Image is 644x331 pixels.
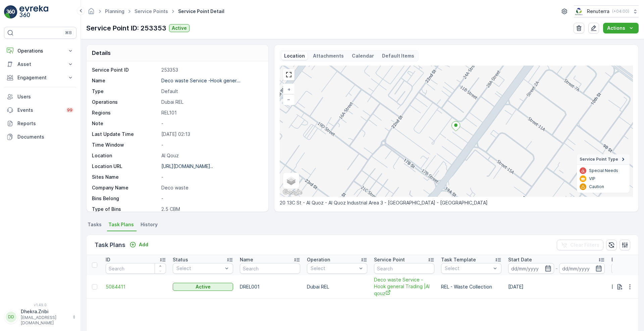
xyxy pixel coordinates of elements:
[4,308,76,326] button: DDDhekra.Zribi[EMAIL_ADDRESS][DOMAIN_NAME]
[106,283,166,290] span: 5084411
[92,99,159,105] p: Operations
[161,184,261,191] p: Deco waste
[4,71,76,84] button: Engagement
[374,263,434,274] input: Search
[589,176,595,181] p: VIP
[374,256,405,263] p: Service Point
[284,70,294,80] a: View Fullscreen
[95,240,125,250] p: Task Plans
[169,24,190,32] button: Active
[281,188,304,197] a: Open this area in Google Maps (opens a new window)
[589,168,618,173] p: Special Needs
[280,199,633,206] p: 20 13C St - Al Quoz - Al Quoz Industrial Area 3 - [GEOGRAPHIC_DATA] - [GEOGRAPHIC_DATA]
[176,265,223,272] p: Select
[284,53,305,59] p: Location
[92,152,159,159] p: Location
[177,8,226,15] span: Service Point Detail
[161,195,261,202] p: -
[173,256,188,263] p: Status
[607,25,625,31] p: Actions
[86,23,166,33] p: Service Point ID: 253353
[135,8,168,14] a: Service Points
[4,117,76,130] a: Reports
[17,74,63,81] p: Engagement
[311,265,357,272] p: Select
[304,275,371,299] td: Dubai REL
[161,99,261,105] p: Dubai REL
[172,25,187,31] p: Active
[17,134,74,140] p: Documents
[106,263,166,274] input: Search
[287,96,290,102] span: −
[161,88,261,95] p: Default
[67,107,72,113] p: 99
[161,174,261,180] p: -
[574,5,639,17] button: Renuterra(+04:00)
[92,67,159,73] p: Service Point ID
[374,276,434,297] a: Deco waste Service -Hook general Trading |Al qouz
[21,315,69,326] p: [EMAIL_ADDRESS][DOMAIN_NAME]
[92,109,159,116] p: Regions
[92,131,159,138] p: Last Update Time
[92,284,97,289] div: Toggle Row Selected
[21,308,69,315] p: Dhekra.Zribi
[559,263,605,274] input: dd/mm/yyyy
[445,265,491,272] p: Select
[441,256,476,263] p: Task Template
[612,9,629,14] p: ( +04:00 )
[587,8,609,15] p: Renuterra
[108,221,134,228] span: Task Plans
[88,10,95,16] a: Homepage
[4,44,76,58] button: Operations
[92,163,159,170] p: Location URL
[307,256,330,263] p: Operation
[4,130,76,144] a: Documents
[88,221,102,228] span: Tasks
[161,142,261,148] p: -
[17,48,63,54] p: Operations
[240,256,253,263] p: Name
[574,8,584,15] img: Screenshot_2024-07-26_at_13.33.01.png
[127,241,151,249] button: Add
[17,61,63,68] p: Asset
[4,90,76,103] a: Users
[580,157,618,162] span: Service Point Type
[161,109,261,116] p: REL101
[240,263,300,274] input: Search
[603,23,639,33] button: Actions
[438,275,505,299] td: REL - Waste Collection
[92,206,159,213] p: Type of Bins
[589,184,604,189] p: Caution
[92,195,159,202] p: Bins Belong
[92,77,159,84] p: Name
[92,88,159,95] p: Type
[161,131,261,138] p: [DATE] 02:13
[196,283,211,290] p: Active
[161,206,261,213] p: 2.5 CBM
[570,242,599,248] p: Clear Filters
[139,241,148,248] p: Add
[17,93,74,100] p: Users
[313,53,344,59] p: Attachments
[161,67,261,73] p: 253353
[508,256,532,263] p: Start Date
[577,154,630,165] summary: Service Point Type
[4,303,76,307] span: v 1.49.0
[173,283,233,291] button: Active
[4,103,76,117] a: Events99
[92,174,159,180] p: Sites Name
[161,120,261,127] p: -
[236,275,304,299] td: DREL001
[19,5,48,19] img: logo_light-DOdMpM7g.png
[4,58,76,71] button: Asset
[17,120,74,127] p: Reports
[287,86,290,92] span: +
[92,49,111,57] p: Details
[508,263,554,274] input: dd/mm/yyyy
[92,142,159,148] p: Time Window
[281,188,304,197] img: Google
[6,312,16,322] div: DD
[284,94,294,104] a: Zoom Out
[17,107,62,113] p: Events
